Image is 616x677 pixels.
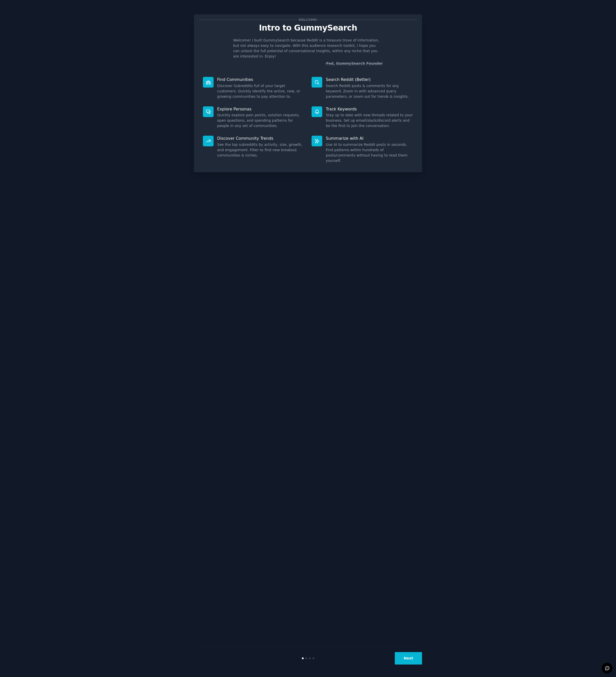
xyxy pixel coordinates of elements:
p: Track Keywords [326,106,413,112]
p: Discover Community Trends [217,136,304,141]
dd: See the top subreddits by activity, size, growth, and engagement. Filter to find new breakout com... [217,142,304,158]
dd: Stay up to date with new threads related to your business. Set up email/slack/discord alerts and ... [326,112,413,129]
p: Welcome! I built GummySearch because Reddit is a treasure trove of information, but not always ea... [233,38,383,59]
span: Welcome! [298,17,318,22]
dd: Search Reddit posts & comments for any keyword. Zoom in with advanced query parameters, or zoom o... [326,83,413,99]
dd: Discover Subreddits full of your target customers. Quickly identify the active, new, or growing c... [217,83,304,99]
p: Intro to GummySearch [199,23,417,32]
p: Explore Personas [217,106,304,112]
button: Next [395,652,422,665]
dd: Use AI to summarize Reddit posts in seconds. Find patterns within hundreds of posts/comments with... [326,142,413,163]
div: - [325,61,383,66]
p: Summarize with AI [326,136,413,141]
dd: Quickly explore pain points, solution requests, open questions, and spending patterns for people ... [217,112,304,129]
p: Search Reddit (Better) [326,77,413,82]
p: Find Communities [217,77,304,82]
a: Fed, GummySearch Founder [326,61,383,66]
